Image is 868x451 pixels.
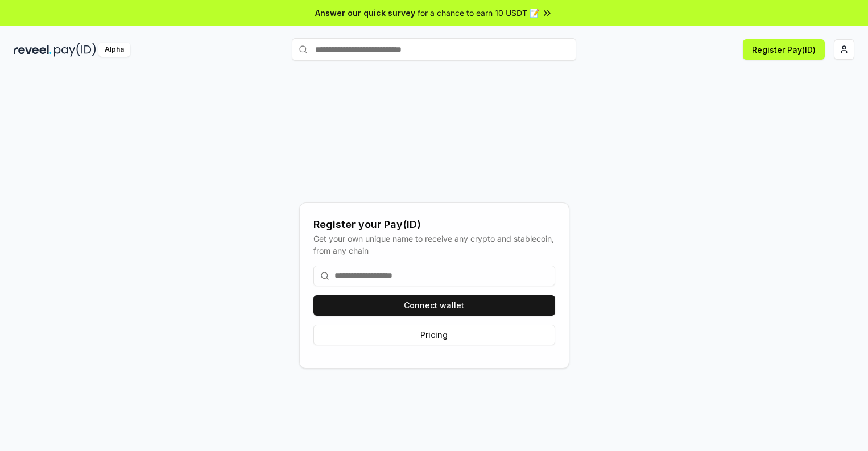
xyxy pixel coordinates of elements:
button: Pricing [313,325,555,345]
img: reveel_dark [14,43,52,57]
img: pay_id [54,43,96,57]
button: Register Pay(ID) [743,39,825,60]
button: Connect wallet [313,295,555,316]
span: for a chance to earn 10 USDT 📝 [418,7,539,19]
div: Register your Pay(ID) [313,217,555,233]
div: Get your own unique name to receive any crypto and stablecoin, from any chain [313,233,555,256]
div: Alpha [98,43,130,57]
span: Answer our quick survey [315,7,415,19]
